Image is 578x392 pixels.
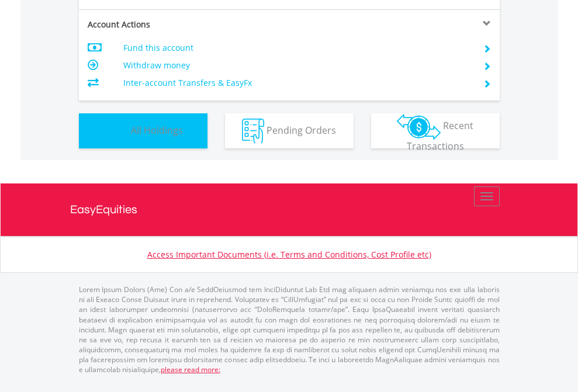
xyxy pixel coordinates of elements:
[123,57,469,74] td: Withdraw money
[79,19,289,30] div: Account Actions
[79,285,500,374] p: Lorem Ipsum Dolors (Ame) Con a/e SeddOeiusmod tem InciDiduntut Lab Etd mag aliquaen admin veniamq...
[242,119,264,144] img: pending_instructions-wht.png
[147,249,431,260] a: Access Important Documents (i.e. Terms and Conditions, Cost Profile etc)
[123,39,469,57] td: Fund this account
[371,113,500,148] button: Recent Transactions
[397,114,441,140] img: transactions-zar-wht.png
[225,113,354,148] button: Pending Orders
[123,74,469,92] td: Inter-account Transfers & EasyFx
[79,113,207,148] button: All Holdings
[161,365,220,374] a: please read more:
[266,123,336,136] span: Pending Orders
[103,119,129,144] img: holdings-wht.png
[70,183,508,236] a: EasyEquities
[131,123,183,136] span: All Holdings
